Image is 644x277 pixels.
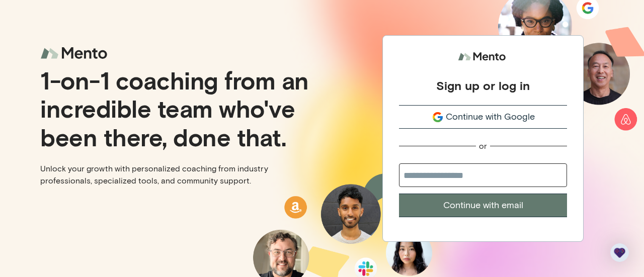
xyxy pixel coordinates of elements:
[446,110,535,124] span: Continue with Google
[399,194,567,217] button: Continue with email
[479,141,487,151] div: or
[436,78,530,93] div: Sign up or log in
[399,105,567,129] button: Continue with Google
[40,40,111,67] img: logo
[40,163,314,187] p: Unlock your growth with personalized coaching from industry professionals, specialized tools, and...
[458,48,508,66] img: logo.svg
[40,66,314,150] p: 1-on-1 coaching from an incredible team who've been there, done that.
